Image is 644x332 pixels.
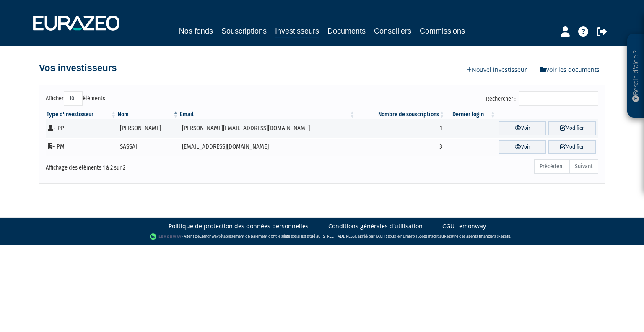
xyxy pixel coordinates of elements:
[33,16,119,31] img: 1732889491-logotype_eurazeo_blanc_rvb.png
[179,138,356,157] td: [EMAIL_ADDRESS][DOMAIN_NAME]
[179,119,356,138] td: [PERSON_NAME][EMAIL_ADDRESS][DOMAIN_NAME]
[499,140,546,154] a: Voir
[548,140,596,154] a: Modifier
[179,25,213,37] a: Nos fonds
[275,25,319,38] a: Investisseurs
[46,110,117,119] th: Type d'investisseur : activer pour trier la colonne par ordre croissant
[328,222,423,230] a: Conditions générales d'utilisation
[445,110,496,119] th: Dernier login : activer pour trier la colonne par ordre croissant
[179,110,356,119] th: Email : activer pour trier la colonne par ordre croissant
[496,110,598,119] th: &nbsp;
[535,63,605,76] a: Voir les documents
[8,233,636,241] div: - Agent de (établissement de paiement dont le siège social est situé au [STREET_ADDRESS], agréé p...
[46,91,105,106] label: Afficher éléments
[150,233,182,241] img: logo-lemonway.png
[117,138,179,157] td: SASSAI
[46,159,269,172] div: Affichage des éléments 1 à 2 sur 2
[46,138,117,157] td: - PM
[356,119,446,138] td: 1
[519,91,598,106] input: Rechercher :
[548,121,596,135] a: Modifier
[486,91,598,106] label: Rechercher :
[499,121,546,135] a: Voir
[374,25,411,37] a: Conseillers
[444,234,510,239] a: Registre des agents financiers (Regafi)
[420,25,465,37] a: Commissions
[356,138,446,157] td: 3
[461,63,532,76] a: Nouvel investisseur
[221,25,267,37] a: Souscriptions
[117,110,179,119] th: Nom : activer pour trier la colonne par ordre d&eacute;croissant
[200,234,219,239] a: Lemonway
[631,38,641,114] p: Besoin d'aide ?
[64,91,83,106] select: Afficheréléments
[46,119,117,138] td: - PP
[356,110,446,119] th: Nombre de souscriptions : activer pour trier la colonne par ordre croissant
[117,119,179,138] td: [PERSON_NAME]
[169,222,309,230] a: Politique de protection des données personnelles
[39,63,117,73] h4: Vos investisseurs
[442,222,486,230] a: CGU Lemonway
[327,25,366,37] a: Documents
